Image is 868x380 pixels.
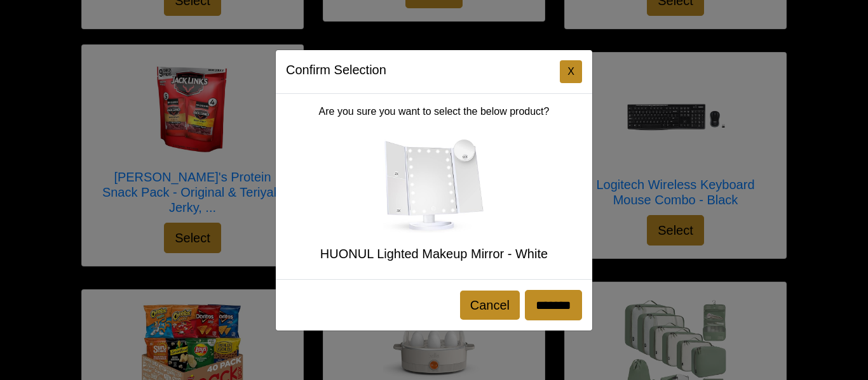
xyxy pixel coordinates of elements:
div: Are you sure you want to select the below product? [276,94,592,279]
h5: HUONUL Lighted Makeup Mirror - White [286,246,582,261]
img: HUONUL Lighted Makeup Mirror - White [383,134,485,236]
h5: Confirm Selection [286,60,386,79]
button: Cancel [460,291,520,320]
button: Close [560,60,582,83]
